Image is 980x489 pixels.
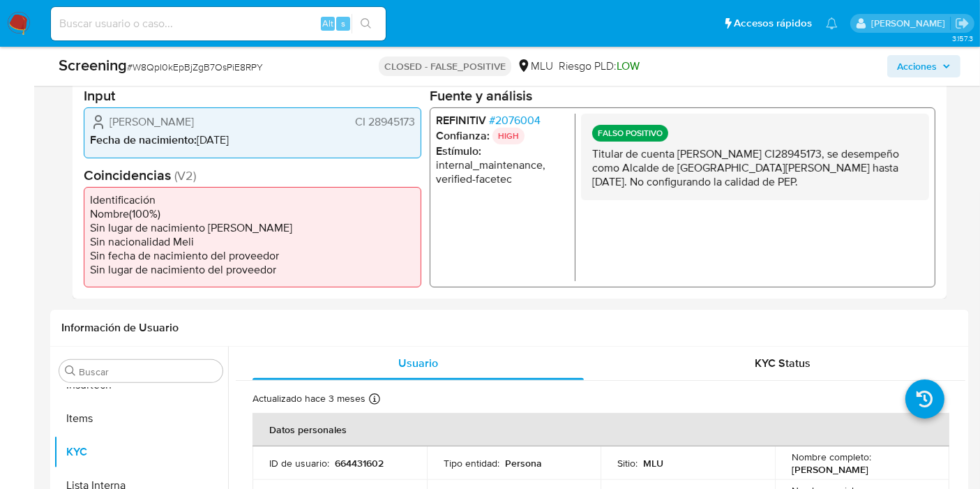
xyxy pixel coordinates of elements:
[643,457,663,469] p: MLU
[887,55,960,77] button: Acciones
[54,435,228,469] button: KYC
[792,463,868,476] p: [PERSON_NAME]
[617,457,638,469] p: Sitio :
[755,355,811,371] span: KYC Status
[51,15,386,33] input: Buscar usuario o caso...
[398,355,438,371] span: Usuario
[734,16,812,31] span: Accesos rápidos
[517,59,553,74] div: MLU
[826,17,838,29] a: Notificaciones
[322,17,333,30] span: Alt
[792,451,871,463] p: Nombre completo :
[444,457,499,469] p: Tipo entidad :
[352,14,380,33] button: search-icon
[127,60,263,74] span: # W8QpI0kEpBjZgB7OsPiE8RPY
[61,321,179,335] h1: Información de Usuario
[269,457,329,469] p: ID de usuario :
[341,17,345,30] span: s
[955,16,970,31] a: Salir
[617,58,640,74] span: LOW
[897,55,937,77] span: Acciones
[59,54,127,76] b: Screening
[379,57,511,76] p: CLOSED - FALSE_POSITIVE
[505,457,542,469] p: Persona
[54,402,228,435] button: Items
[79,366,217,378] input: Buscar
[952,33,973,44] span: 3.157.3
[335,457,384,469] p: 664431602
[252,392,365,405] p: Actualizado hace 3 meses
[559,59,640,74] span: Riesgo PLD:
[65,366,76,377] button: Buscar
[252,413,949,446] th: Datos personales
[871,17,950,30] p: igor.oliveirabrito@mercadolibre.com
